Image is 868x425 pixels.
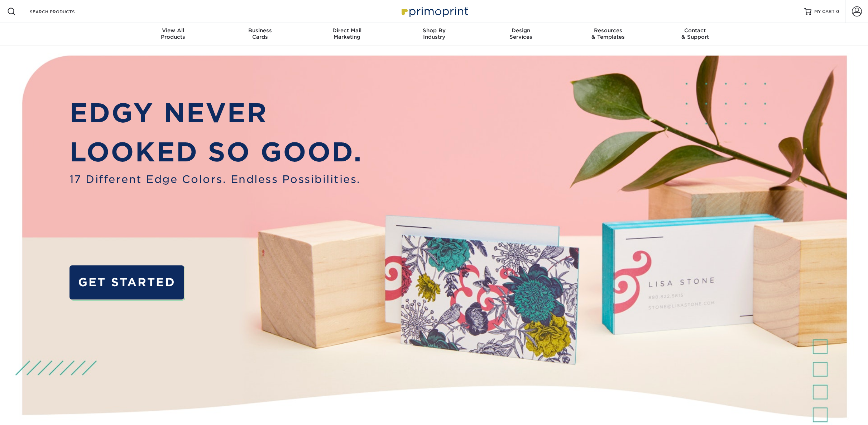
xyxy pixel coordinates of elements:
[390,27,478,40] div: Industry
[565,23,652,46] a: Resources& Templates
[216,23,303,46] a: BusinessCards
[652,27,739,34] span: Contact
[814,9,835,15] span: MY CART
[390,27,478,34] span: Shop By
[398,4,470,19] img: Primoprint
[836,9,839,14] span: 0
[565,27,652,34] span: Resources
[130,27,217,34] span: View All
[216,27,303,40] div: Cards
[652,23,739,46] a: Contact& Support
[130,23,217,46] a: View AllProducts
[565,27,652,40] div: & Templates
[390,23,478,46] a: Shop ByIndustry
[652,27,739,40] div: & Support
[69,93,363,132] p: EDGY NEVER
[69,265,184,300] a: GET STARTED
[303,23,390,46] a: Direct MailMarketing
[478,27,565,34] span: Design
[130,27,217,40] div: Products
[303,27,390,34] span: Direct Mail
[216,27,303,34] span: Business
[69,171,363,187] span: 17 Different Edge Colors. Endless Possibilities.
[29,7,99,16] input: SEARCH PRODUCTS.....
[478,27,565,40] div: Services
[303,27,390,40] div: Marketing
[478,23,565,46] a: DesignServices
[69,132,363,171] p: LOOKED SO GOOD.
